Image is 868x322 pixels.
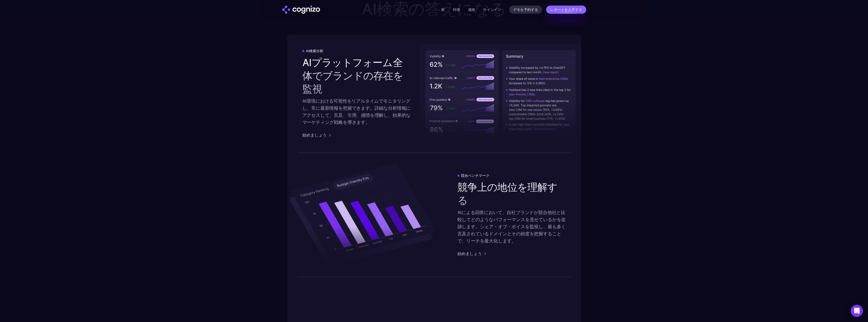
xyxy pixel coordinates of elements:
[509,6,542,14] a: デモを予約する
[457,181,558,207] font: 競争上の地位を理解する
[457,210,566,244] font: AIによる回答において、自社ブランドが競合他社と比較してどのようなパフォーマンスを見せているかを追跡します。シェア・オブ・ボイスを監視し、最も多く言及されているドメインとその頻度を把握することで...
[457,251,488,257] a: 始めましょう
[282,6,320,14] img: 認識ロゴ
[302,132,333,138] a: 始めましょう
[483,7,501,12] font: サインイン
[550,8,582,12] font: レポートを入手する
[851,305,863,317] div: インターコムメッセンジャーを開く
[302,98,411,125] font: AI環境における可視性をリアルタイムでモニタリングし、常に最新情報を把握できます。詳細な分析情報にアクセスして、言及、引用、感情を理解し、効果的なマーケティング戦略を導きます。
[546,6,586,14] a: レポートを入手する
[282,6,320,14] a: 家
[306,49,323,53] font: AI検索分析
[419,45,581,143] img: AI 可視性メトリクスのパフォーマンス分析
[457,251,482,256] font: 始めましょう
[453,7,460,12] a: 特徴
[302,132,327,138] font: 始めましょう
[302,56,403,95] font: AIプラットフォーム全体でブランドの存在を監視
[461,173,489,178] font: 競合ベンチマーク
[468,7,475,12] a: 価格
[483,7,501,13] a: サインイン
[513,8,538,12] font: デモを予約する
[441,7,445,12] a: 家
